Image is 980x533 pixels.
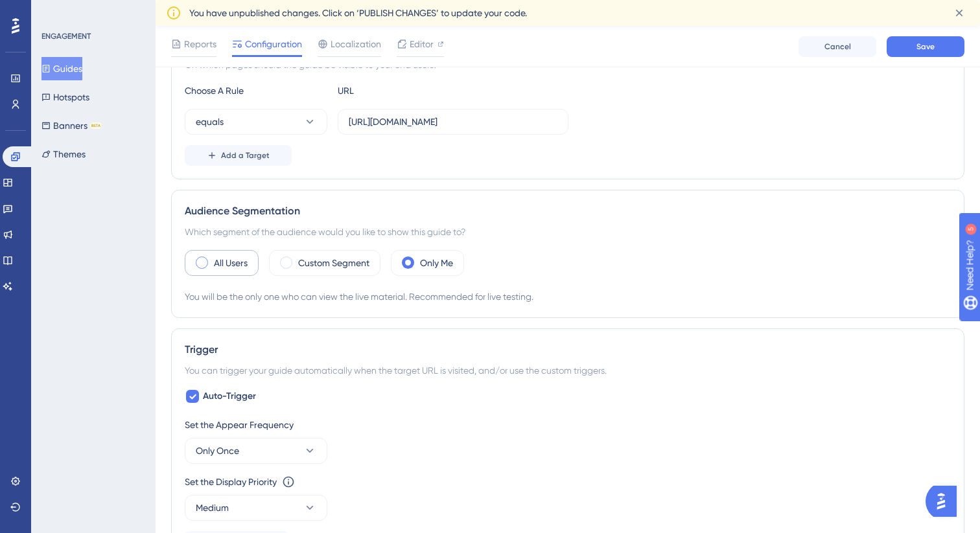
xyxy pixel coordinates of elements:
span: Add a Target [221,150,270,161]
div: Trigger [185,342,951,357]
button: BannersBETA [41,114,102,137]
span: Save [916,41,935,52]
span: You have unpublished changes. Click on ‘PUBLISH CHANGES’ to update your code. [189,5,527,21]
div: BETA [90,122,102,129]
div: Choose A Rule [185,83,327,98]
button: Themes [41,142,86,166]
div: ENGAGEMENT [41,31,91,41]
label: Only Me [420,255,453,271]
button: Guides [41,57,82,80]
span: Cancel [824,41,851,52]
div: URL [338,83,480,98]
button: Add a Target [185,145,292,166]
div: Audience Segmentation [185,203,951,219]
input: yourwebsite.com/path [349,115,557,129]
div: Set the Display Priority [185,474,277,490]
span: Localization [331,36,381,52]
span: Medium [196,500,229,516]
span: equals [196,114,224,130]
button: Only Once [185,438,327,464]
div: You can trigger your guide automatically when the target URL is visited, and/or use the custom tr... [185,363,951,378]
button: Medium [185,495,327,521]
button: Cancel [799,36,876,57]
span: Need Help? [30,3,81,19]
span: Only Once [196,443,239,459]
label: Custom Segment [298,255,369,271]
label: All Users [214,255,248,271]
span: Reports [184,36,216,52]
button: Save [887,36,964,57]
span: Configuration [245,36,302,52]
span: Auto-Trigger [203,389,256,404]
iframe: UserGuiding AI Assistant Launcher [926,482,964,521]
button: equals [185,109,327,135]
span: Editor [410,36,434,52]
button: Hotspots [41,85,89,109]
div: Which segment of the audience would you like to show this guide to? [185,224,951,240]
div: Set the Appear Frequency [185,417,951,433]
div: 5 [90,6,94,17]
div: You will be the only one who can view the live material. Recommended for live testing. [185,289,951,304]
